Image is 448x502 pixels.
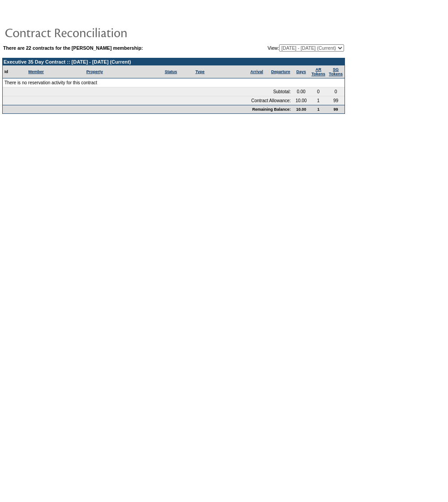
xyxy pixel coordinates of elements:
[327,87,345,96] td: 0
[311,67,325,76] a: ARTokens
[296,69,306,74] a: Days
[3,65,26,78] td: Id
[293,105,310,113] td: 10.00
[3,78,345,87] td: There is no reservation activity for this contract
[327,96,345,105] td: 99
[293,96,310,105] td: 10.00
[310,96,327,105] td: 1
[3,87,293,96] td: Subtotal:
[250,69,263,74] a: Arrival
[327,105,345,113] td: 99
[224,44,344,52] td: View:
[329,67,343,76] a: SGTokens
[165,69,177,74] a: Status
[3,96,293,105] td: Contract Allowance:
[271,69,290,74] a: Departure
[3,45,143,51] b: There are 22 contracts for the [PERSON_NAME] membership:
[195,69,204,74] a: Type
[310,105,327,113] td: 1
[310,87,327,96] td: 0
[3,58,345,65] td: Executive 35 Day Contract :: [DATE] - [DATE] (Current)
[293,87,310,96] td: 0.00
[86,69,103,74] a: Property
[4,23,184,41] img: pgTtlContractReconciliation.gif
[3,105,293,113] td: Remaining Balance:
[28,69,44,74] a: Member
